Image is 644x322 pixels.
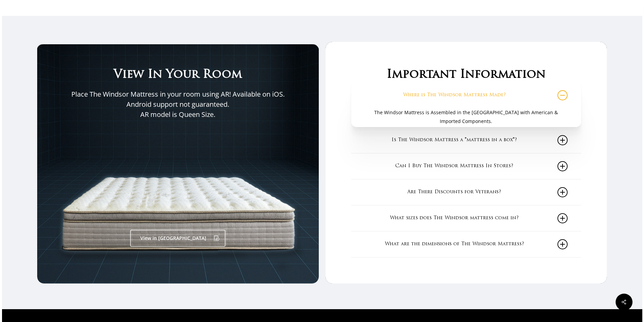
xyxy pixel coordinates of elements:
p: The Windsor Mattress is Assembled in the [GEOGRAPHIC_DATA] with American & Imported Components. [365,108,568,126]
p: Place The Windsor Mattress in your room using AR! Available on iOS. Android support not guarantee... [63,89,293,120]
a: What are the dimensions of The Windsor Mattress? [365,231,568,257]
a: Can I Buy The Windsor Mattress In Stores? [365,153,568,179]
a: Is The Windsor Mattress a "mattress in a box"? [365,127,568,153]
span: View in [GEOGRAPHIC_DATA] [140,235,206,242]
a: View in [GEOGRAPHIC_DATA] [130,230,225,247]
a: Where is The Windsor Mattress Made? [365,82,568,108]
h3: View In Your Room [63,68,293,83]
a: What sizes does The Windsor mattress come in? [365,205,568,231]
a: Are There Discounts for Veterans? [365,179,568,205]
h3: Important Information [351,68,581,83]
